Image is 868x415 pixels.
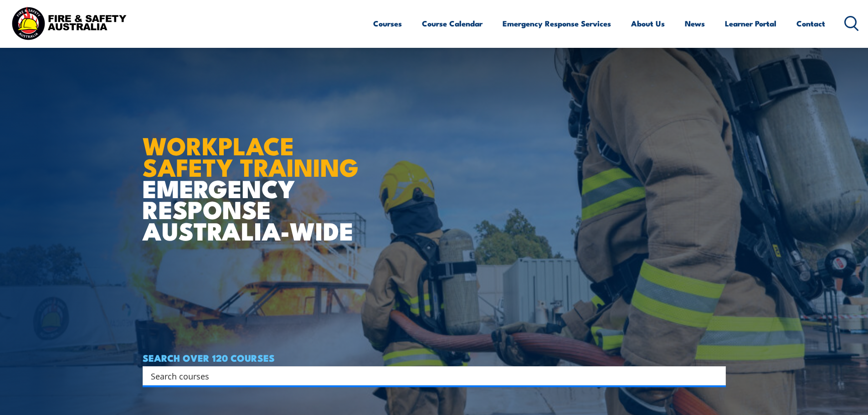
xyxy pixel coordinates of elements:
h1: EMERGENCY RESPONSE AUSTRALIA-WIDE [143,112,365,241]
a: Contact [796,11,825,36]
strong: WORKPLACE SAFETY TRAINING [143,126,359,185]
a: News [685,11,705,36]
form: Search form [153,369,708,382]
h4: SEARCH OVER 120 COURSES [143,353,726,363]
input: Search input [151,369,706,383]
a: Courses [373,11,402,36]
a: Learner Portal [725,11,776,36]
button: Search magnifier button [710,369,723,382]
a: About Us [631,11,665,36]
a: Course Calendar [422,11,483,36]
a: Emergency Response Services [503,11,611,36]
